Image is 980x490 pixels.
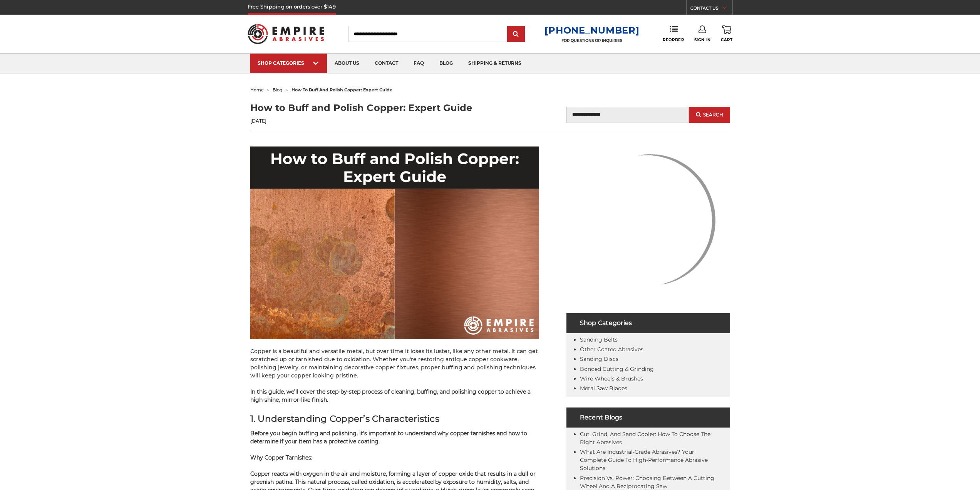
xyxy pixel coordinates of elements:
[461,54,529,73] a: shipping & returns
[580,448,708,471] a: What Are Industrial-Grade Abrasives? Your Complete Guide to High-Performance Abrasive Solutions
[250,101,490,115] h1: How to Buff and Polish Copper: Expert Guide
[580,385,627,392] a: Metal Saw Blades
[703,112,723,118] span: Search
[250,413,439,424] span: 1. Understanding Copper’s Characteristics
[248,19,325,49] img: Empire Abrasives
[580,346,643,353] a: Other Coated Abrasives
[566,313,730,333] h4: Shop Categories
[250,118,490,125] p: [DATE]
[721,25,732,42] a: Cart
[580,365,654,372] a: Bonded Cutting & Grinding
[689,107,730,123] button: Search
[580,475,714,490] a: Precision vs. Power: Choosing Between a Cutting Wheel and a Reciprocating Saw
[250,454,312,461] strong: Why Copper Tarnishes:
[580,355,618,362] a: Sanding Discs
[258,60,319,66] div: SHOP CATEGORIES
[690,4,732,15] a: CONTACT US
[663,25,684,42] a: Reorder
[544,38,639,43] p: FOR QUESTIONS OR INQUIRIES
[250,430,527,445] span: Before you begin buffing and polishing, it's important to understand why copper tarnishes and how...
[566,138,730,302] img: promo banner for custom belts.
[694,37,711,42] span: Sign In
[406,54,432,73] a: faq
[367,54,406,73] a: contact
[250,347,539,380] p: Copper is a beautiful and versatile metal, but over time it loses its luster, like any other meta...
[291,87,392,93] span: how to buff and polish copper: expert guide
[580,336,618,343] a: Sanding Belts
[273,87,283,93] a: blog
[432,54,461,73] a: blog
[663,37,684,42] span: Reorder
[580,431,710,446] a: Cut, Grind, and Sand Cooler: How to Choose the Right Abrasives
[327,54,367,73] a: about us
[580,375,643,382] a: Wire Wheels & Brushes
[566,407,730,428] h4: Recent Blogs
[544,25,639,36] a: [PHONE_NUMBER]
[508,27,524,42] input: Submit
[250,146,539,339] img: How to buff and polish copper: expert guide
[250,87,264,93] a: home
[721,37,732,42] span: Cart
[250,388,531,403] span: In this guide, we’ll cover the step-by-step process of cleaning, buffing, and polishing copper to...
